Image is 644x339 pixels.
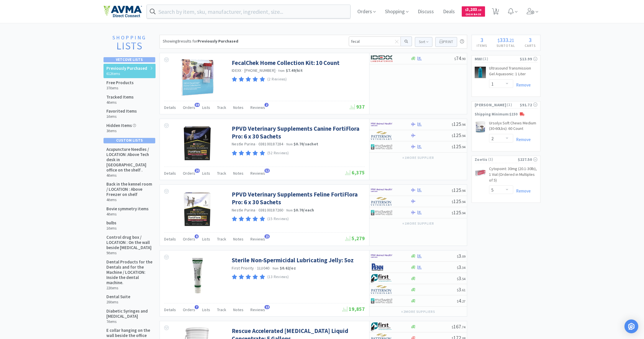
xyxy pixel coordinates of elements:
span: · [256,142,257,147]
a: Remove [513,137,531,142]
h5: Acupuncture Needles / LOCATION :Above Tech desk in [GEOGRAPHIC_DATA] office on the shelf . [106,147,153,173]
span: · [270,265,271,271]
h5: Hidden Items [106,123,136,128]
a: Discuss [415,9,436,14]
span: 937 [350,103,365,110]
a: FecalChek Home Collection Kit: 10 Count [232,59,340,67]
span: 15 [264,234,270,238]
span: Zoetis [475,156,488,163]
span: . 94 [461,188,465,193]
h4: Items [472,43,492,48]
span: Orders [183,105,195,110]
span: Orders [183,236,195,242]
h6: 22 items [106,286,153,290]
span: · [284,142,285,147]
span: Reviews [250,236,265,242]
span: Notes [233,307,244,312]
a: Deals [441,9,457,14]
a: Remove [513,188,531,194]
h5: Back in the kennel room / LOCATION : Above Freezer on shelf [106,182,153,197]
span: 74 [454,55,465,61]
span: from [273,266,279,270]
div: Vetcove Lists [103,57,155,62]
img: 4dd14cff54a648ac9e977f0c5da9bc2e_5.png [371,296,392,305]
span: $ [452,211,453,215]
span: Details [164,307,176,312]
a: Nestle Purina [232,141,255,147]
span: . 61 [461,288,465,292]
span: Track [217,307,226,312]
a: Ultrasound Transmission Gel Aquasonic: 1 Liter [489,66,537,79]
h5: Tracked Items [106,95,134,100]
span: 21 [509,37,514,43]
span: $ [457,265,459,270]
span: . 34 [461,265,465,270]
span: 7 [195,305,199,309]
span: from [286,142,293,146]
img: f5e969b455434c6296c6d81ef179fa71_3.png [371,285,392,294]
span: from [278,69,285,73]
a: Remove [513,82,531,88]
span: 59 [195,103,200,107]
h6: 7 items [106,319,153,324]
span: Reviews [250,171,265,176]
div: Open Intercom Messenger [624,319,638,333]
strong: $0.70 / sachet [294,141,318,147]
a: Free Products 37items [103,78,156,93]
img: 26590926fa43407095b8f2d5e393162f_10212.png [475,67,486,78]
h6: 3 items [106,129,136,133]
a: Nestle Purina [232,207,255,213]
span: · [284,207,285,213]
h5: Favorited Items [106,109,137,114]
span: ( 1 ) [506,102,520,108]
p: (15 Reviews) [267,216,289,222]
span: 038100187260 [258,207,283,213]
span: 125 [452,209,465,216]
span: · [276,68,277,73]
span: . 27 [461,299,465,303]
img: f6b2451649754179b5b4e0c70c3f7cb0_2.png [371,120,392,129]
span: $ [457,277,459,281]
h2: Lists [106,41,152,52]
h6: 4 items [106,198,153,202]
h6: 4 items [106,173,153,178]
span: 13 [264,305,270,309]
span: $ [452,188,453,193]
span: Orders [183,171,195,176]
span: 3 [457,275,465,282]
span: Track [217,171,226,176]
span: Track [217,105,226,110]
h5: bulbs [106,220,116,226]
span: Details [164,236,176,242]
span: Details [164,105,176,110]
div: Showing 8 results for [163,38,238,44]
h6: 37 items [106,86,134,90]
p: (2 Reviews) [267,76,287,82]
span: 3 [457,253,465,259]
span: . 94 [461,122,465,127]
span: Lists [202,105,210,110]
span: 20 [195,169,200,173]
span: . 09 [461,254,465,259]
p: Shipping Minimum: $150 [472,111,540,118]
button: Sort [415,37,432,47]
a: $3,203.15Cash Back [462,4,485,19]
span: ( 1 ) [488,157,518,162]
span: $ [452,122,453,127]
img: 5877b573e5c940a89f5df0a79fdcacec_778388.jpeg [475,122,486,133]
h5: Control drug box / LOCATION : On the wall beside [MEDICAL_DATA] [106,235,153,250]
span: $ [452,325,453,329]
span: 3 [457,264,465,270]
img: f6b2451649754179b5b4e0c70c3f7cb0_2.png [371,186,392,194]
span: Orders [183,307,195,312]
span: 6,375 [345,169,365,176]
h5: Free Products [106,80,134,85]
a: 3 [490,10,501,15]
a: First Priority [232,265,254,271]
img: 69894a3c7d5a4dd096f1abf43bd68f98_541731.jpeg [475,167,486,179]
img: f5e969b455434c6296c6d81ef179fa71_3.png [371,197,392,206]
h6: 1 items [106,226,116,231]
span: 125 [452,121,465,127]
span: [PERSON_NAME] [475,102,506,108]
div: $13.99 [520,56,537,62]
